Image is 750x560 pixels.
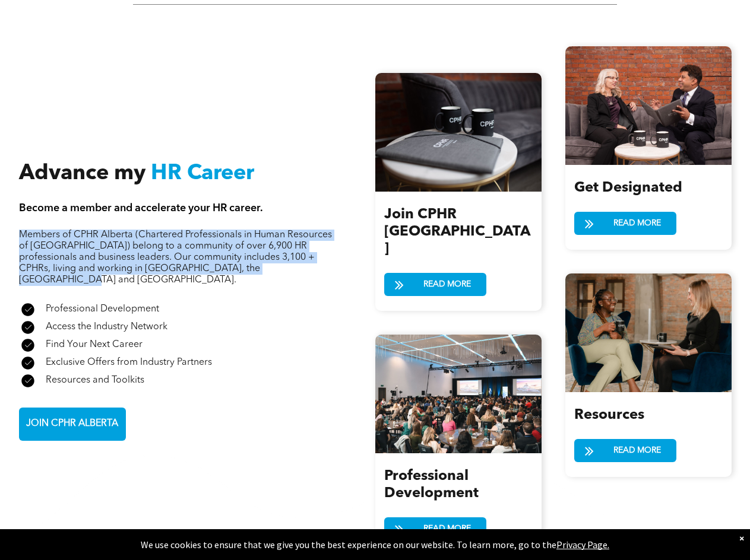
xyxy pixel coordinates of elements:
div: Dismiss notification [739,532,744,544]
span: READ MORE [609,212,665,234]
span: Join CPHR [GEOGRAPHIC_DATA] [384,208,530,256]
span: HR Career [151,163,254,184]
a: READ MORE [384,517,486,540]
span: Exclusive Offers from Industry Partners [46,358,212,367]
span: Get Designated [574,181,682,195]
span: Advance my [19,163,145,184]
span: Find Your Next Career [46,340,143,349]
span: Members of CPHR Alberta (Chartered Professionals in Human Resources of [GEOGRAPHIC_DATA]) belong ... [19,230,332,285]
a: READ MORE [574,212,676,235]
span: READ MORE [419,518,475,540]
span: Professional Development [384,469,479,501]
a: READ MORE [574,439,676,462]
span: Resources [574,408,644,422]
span: Professional Development [46,304,159,314]
span: Access the Industry Network [46,322,167,332]
span: Become a member and accelerate your HR career. [19,203,263,214]
span: READ MORE [419,273,475,295]
span: READ MORE [609,440,665,462]
a: JOIN CPHR ALBERTA [19,408,126,441]
span: Resources and Toolkits [46,376,144,385]
a: READ MORE [384,273,486,296]
a: Privacy Page. [556,539,609,551]
span: JOIN CPHR ALBERTA [22,412,122,435]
